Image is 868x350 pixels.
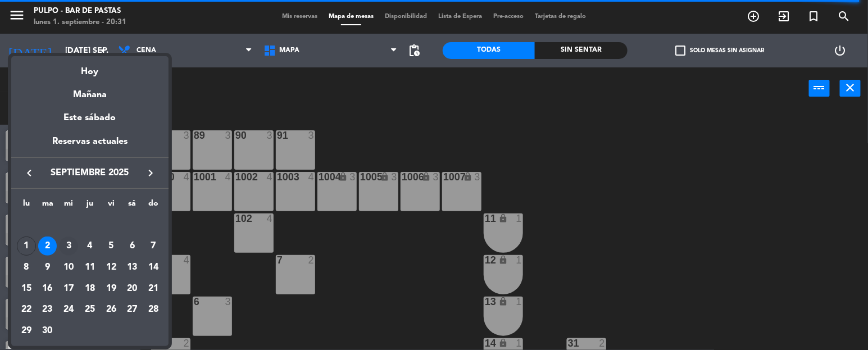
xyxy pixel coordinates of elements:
td: 26 de septiembre de 2025 [101,299,122,320]
div: 13 [122,258,142,277]
td: 18 de septiembre de 2025 [79,278,101,299]
th: miércoles [58,197,79,215]
div: Este sábado [11,102,169,134]
div: 2 [38,237,57,256]
td: 9 de septiembre de 2025 [37,257,58,278]
div: 11 [80,258,99,277]
td: 5 de septiembre de 2025 [101,235,122,257]
th: viernes [101,197,122,215]
div: 30 [38,321,57,340]
td: 17 de septiembre de 2025 [58,278,79,299]
td: 22 de septiembre de 2025 [16,299,37,320]
button: keyboard_arrow_left [19,166,39,180]
td: 15 de septiembre de 2025 [16,278,37,299]
td: 1 de septiembre de 2025 [16,235,37,257]
div: 27 [122,300,142,319]
div: 3 [59,237,78,256]
div: 26 [102,300,121,319]
div: 21 [144,279,163,298]
td: 27 de septiembre de 2025 [122,299,143,320]
span: septiembre 2025 [39,166,140,180]
div: 6 [122,237,142,256]
td: 30 de septiembre de 2025 [37,320,58,342]
div: 12 [102,258,121,277]
div: Reservas actuales [11,134,169,157]
div: 5 [102,237,121,256]
div: 28 [144,300,163,319]
td: SEP. [16,215,164,236]
th: lunes [16,197,37,215]
div: 20 [122,279,142,298]
div: 25 [80,300,99,319]
td: 24 de septiembre de 2025 [58,299,79,320]
td: 3 de septiembre de 2025 [58,235,79,257]
td: 12 de septiembre de 2025 [101,257,122,278]
div: 19 [102,279,121,298]
div: Hoy [11,56,169,79]
td: 29 de septiembre de 2025 [16,320,37,342]
td: 23 de septiembre de 2025 [37,299,58,320]
i: keyboard_arrow_right [144,166,157,180]
td: 20 de septiembre de 2025 [122,278,143,299]
div: 7 [144,237,163,256]
i: keyboard_arrow_left [22,166,36,180]
td: 21 de septiembre de 2025 [143,278,164,299]
div: 15 [17,279,36,298]
td: 2 de septiembre de 2025 [37,235,58,257]
th: sábado [122,197,143,215]
th: martes [37,197,58,215]
div: 29 [17,321,36,340]
div: 16 [38,279,57,298]
td: 8 de septiembre de 2025 [16,257,37,278]
td: 14 de septiembre de 2025 [143,257,164,278]
td: 13 de septiembre de 2025 [122,257,143,278]
td: 7 de septiembre de 2025 [143,235,164,257]
th: jueves [79,197,101,215]
td: 16 de septiembre de 2025 [37,278,58,299]
td: 4 de septiembre de 2025 [79,235,101,257]
div: 18 [80,279,99,298]
div: 17 [59,279,78,298]
div: 14 [144,258,163,277]
td: 10 de septiembre de 2025 [58,257,79,278]
td: 6 de septiembre de 2025 [122,235,143,257]
div: Mañana [11,79,169,102]
div: 9 [38,258,57,277]
div: 22 [17,300,36,319]
div: 8 [17,258,36,277]
button: keyboard_arrow_right [140,166,161,180]
div: 1 [17,237,36,256]
td: 11 de septiembre de 2025 [79,257,101,278]
td: 25 de septiembre de 2025 [79,299,101,320]
div: 10 [59,258,78,277]
th: domingo [143,197,164,215]
div: 24 [59,300,78,319]
td: 19 de septiembre de 2025 [101,278,122,299]
div: 4 [80,237,99,256]
td: 28 de septiembre de 2025 [143,299,164,320]
div: 23 [38,300,57,319]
